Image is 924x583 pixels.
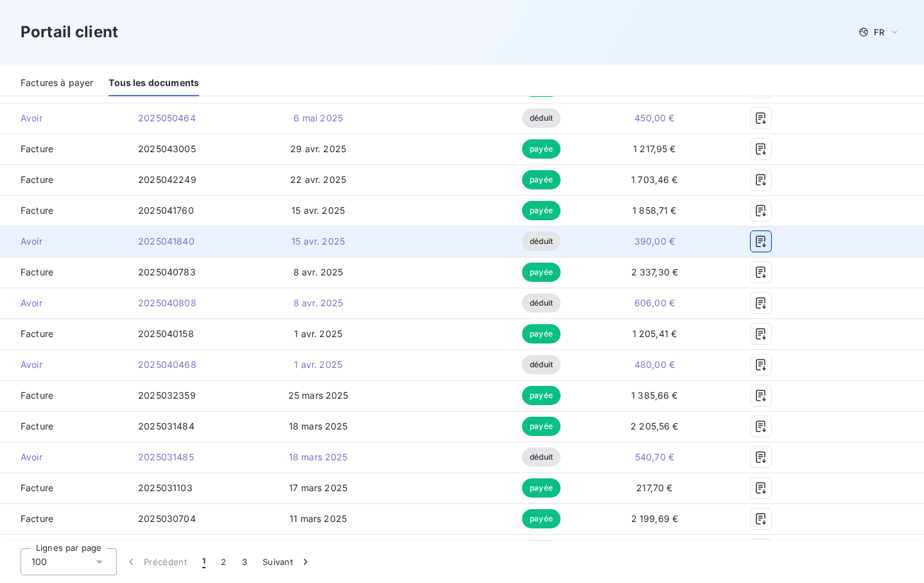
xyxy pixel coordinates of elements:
[10,266,118,279] span: Facture
[522,448,561,467] span: déduit
[10,143,118,155] span: Facture
[21,21,118,44] h3: Portail client
[293,266,344,277] span: 8 avr. 2025
[634,297,675,308] span: 606,00 €
[634,359,675,370] span: 480,00 €
[138,174,196,185] span: 2025042249
[10,389,118,402] span: Facture
[10,451,118,464] span: Avoir
[10,112,118,125] span: Avoir
[10,358,118,371] span: Avoir
[290,143,346,154] span: 29 avr. 2025
[138,112,196,123] span: 2025050464
[255,548,320,575] button: Suivant
[522,232,561,251] span: déduit
[292,236,345,247] span: 15 avr. 2025
[631,513,679,524] span: 2 199,69 €
[522,324,561,344] span: payée
[289,482,347,493] span: 17 mars 2025
[522,355,561,374] span: déduit
[138,359,196,370] span: 2025040468
[632,205,677,216] span: 1 858,71 €
[138,266,196,277] span: 2025040783
[10,173,118,186] span: Facture
[117,548,195,575] button: Précédent
[522,139,561,159] span: payée
[138,451,194,462] span: 2025031485
[631,421,679,431] span: 2 205,56 €
[522,293,561,313] span: déduit
[21,69,93,96] div: Factures à payer
[109,69,199,96] div: Tous les documents
[633,143,676,154] span: 1 217,95 €
[636,482,672,493] span: 217,70 €
[294,328,342,339] span: 1 avr. 2025
[138,205,194,216] span: 2025041760
[522,509,561,528] span: payée
[10,482,118,494] span: Facture
[631,390,678,401] span: 1 385,66 €
[635,451,674,462] span: 540,70 €
[288,390,349,401] span: 25 mars 2025
[522,109,561,128] span: déduit
[522,170,561,189] span: payée
[10,297,118,309] span: Avoir
[138,513,196,524] span: 2025030704
[634,112,674,123] span: 450,00 €
[522,386,561,405] span: payée
[631,266,679,277] span: 2 337,30 €
[631,174,678,185] span: 1 703,46 €
[522,478,561,498] span: payée
[10,327,118,340] span: Facture
[634,236,675,247] span: 390,00 €
[202,555,205,568] span: 1
[290,174,346,185] span: 22 avr. 2025
[138,236,195,247] span: 2025041840
[213,548,234,575] button: 2
[31,555,47,568] span: 100
[138,390,196,401] span: 2025032359
[195,548,213,575] button: 1
[138,328,194,339] span: 2025040158
[294,359,342,370] span: 1 avr. 2025
[10,204,118,217] span: Facture
[290,513,347,524] span: 11 mars 2025
[874,27,884,37] span: FR
[522,201,561,220] span: payée
[289,421,348,431] span: 18 mars 2025
[138,482,193,493] span: 2025031103
[522,417,561,436] span: payée
[293,112,343,123] span: 6 mai 2025
[234,548,255,575] button: 3
[10,512,118,525] span: Facture
[292,205,345,216] span: 15 avr. 2025
[522,263,561,282] span: payée
[293,297,344,308] span: 8 avr. 2025
[10,235,118,248] span: Avoir
[10,420,118,433] span: Facture
[138,143,196,154] span: 2025043005
[289,451,348,462] span: 18 mars 2025
[138,421,195,431] span: 2025031484
[632,328,677,339] span: 1 205,41 €
[138,297,196,308] span: 2025040808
